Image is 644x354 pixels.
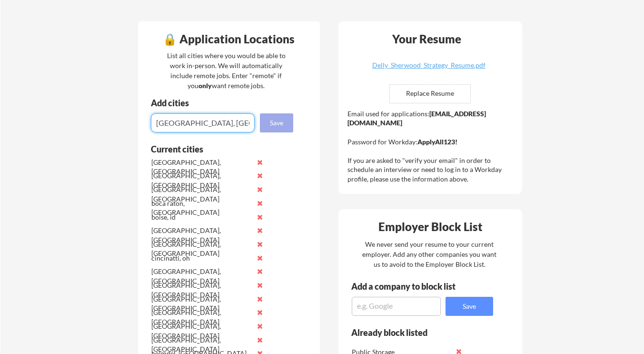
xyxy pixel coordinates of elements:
div: [GEOGRAPHIC_DATA], [GEOGRAPHIC_DATA] [151,294,252,313]
div: [GEOGRAPHIC_DATA], [GEOGRAPHIC_DATA] [151,308,252,326]
div: [GEOGRAPHIC_DATA], [GEOGRAPHIC_DATA] [151,171,252,190]
button: Save [260,113,293,132]
button: Save [446,297,493,316]
div: [GEOGRAPHIC_DATA], [GEOGRAPHIC_DATA] [151,158,252,176]
div: Employer Block List [342,221,519,233]
a: Delly_Sherwood_Strategy_Resume.pdf [372,62,485,77]
div: [GEOGRAPHIC_DATA], [GEOGRAPHIC_DATA] [151,335,252,354]
div: 🔒 Application Locations [140,33,317,45]
strong: ApplyAll123! [417,138,457,146]
div: Email used for applications: Password for Workday: If you are asked to "verify your email" in ord... [347,109,515,184]
div: Already block listed [351,328,480,337]
div: [GEOGRAPHIC_DATA], [GEOGRAPHIC_DATA] [151,226,252,244]
strong: [EMAIL_ADDRESS][DOMAIN_NAME] [347,110,486,127]
div: [GEOGRAPHIC_DATA], [GEOGRAPHIC_DATA] [151,322,252,340]
div: [GEOGRAPHIC_DATA], [GEOGRAPHIC_DATA] [151,281,252,299]
strong: only [198,81,212,90]
div: [GEOGRAPHIC_DATA], [GEOGRAPHIC_DATA] [151,267,252,285]
div: Delly_Sherwood_Strategy_Resume.pdf [372,62,485,69]
div: boise, id [151,212,252,222]
div: Current cities [151,145,283,153]
div: List all cities where you would be able to work in-person. We will automatically include remote j... [161,51,292,91]
div: [GEOGRAPHIC_DATA], [GEOGRAPHIC_DATA] [151,185,252,203]
div: cincinatti, oh [151,253,252,263]
div: boca raton, [GEOGRAPHIC_DATA] [151,199,252,217]
input: e.g. Los Angeles, CA [151,113,255,132]
div: [GEOGRAPHIC_DATA], [GEOGRAPHIC_DATA] [151,240,252,258]
div: Add cities [151,99,296,107]
div: Your Resume [380,33,474,45]
div: We never send your resume to your current employer. Add any other companies you want us to avoid ... [362,239,497,269]
div: Add a company to block list [351,282,470,291]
